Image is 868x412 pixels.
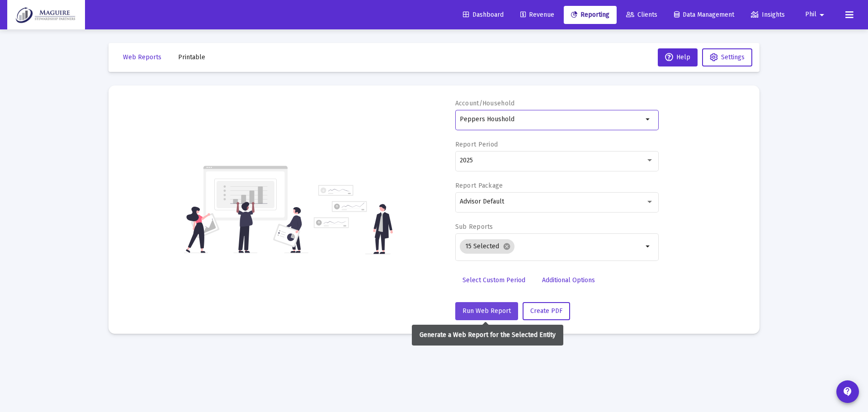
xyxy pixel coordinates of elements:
[462,307,511,315] span: Run Web Report
[542,276,595,284] span: Additional Options
[455,223,493,231] label: Sub Reports
[460,237,643,256] mat-chip-list: Selection
[523,302,570,320] button: Create PDF
[744,6,792,24] a: Insights
[463,11,504,19] span: Dashboard
[721,53,745,61] span: Settings
[460,239,514,254] mat-chip: 15 Selected
[665,53,690,61] span: Help
[460,116,643,123] input: Search or select an account or household
[171,48,212,66] button: Printable
[455,141,498,148] label: Report Period
[462,276,525,284] span: Select Custom Period
[658,48,698,66] button: Help
[643,241,654,252] mat-icon: arrow_drop_down
[184,165,308,254] img: reporting
[116,48,169,66] button: Web Reports
[564,6,617,24] a: Reporting
[816,6,827,24] mat-icon: arrow_drop_down
[178,53,205,61] span: Printable
[667,6,741,24] a: Data Management
[14,6,78,24] img: Dashboard
[626,11,657,19] span: Clients
[530,307,562,315] span: Create PDF
[842,386,853,397] mat-icon: contact_support
[460,156,473,164] span: 2025
[674,11,734,19] span: Data Management
[805,11,816,19] span: Phil
[794,5,838,24] button: Phil
[314,185,393,254] img: reporting-alt
[503,242,511,251] mat-icon: cancel
[619,6,665,24] a: Clients
[455,182,503,189] label: Report Package
[455,99,515,107] label: Account/Household
[513,6,561,24] a: Revenue
[460,198,504,205] span: Advisor Default
[571,11,609,19] span: Reporting
[455,302,518,320] button: Run Web Report
[456,6,511,24] a: Dashboard
[751,11,785,19] span: Insights
[123,53,161,61] span: Web Reports
[702,48,752,66] button: Settings
[643,114,654,125] mat-icon: arrow_drop_down
[520,11,554,19] span: Revenue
